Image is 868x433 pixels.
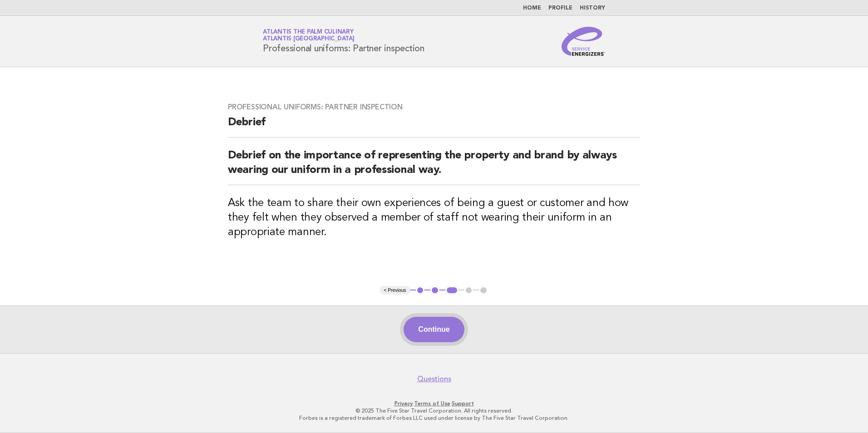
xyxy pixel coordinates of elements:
[263,29,355,42] a: Atlantis The Palm CulinaryAtlantis [GEOGRAPHIC_DATA]
[156,414,712,422] p: Forbes is a registered trademark of Forbes LLC used under license by The Five Star Travel Corpora...
[445,286,459,295] button: 3
[548,5,572,11] a: Profile
[395,400,413,407] a: Privacy
[523,5,541,11] a: Home
[562,27,605,56] img: Service Energizers
[156,407,712,414] p: © 2025 The Five Star Travel Corporation. All rights reserved.
[580,5,605,11] a: History
[263,36,355,42] span: Atlantis [GEOGRAPHIC_DATA]
[156,400,712,407] p: · ·
[414,400,450,407] a: Terms of Use
[228,196,640,240] h3: Ask the team to share their own experiences of being a guest or customer and how they felt when t...
[430,286,439,295] button: 2
[452,400,474,407] a: Support
[228,103,640,112] h3: Professional uniforms: Partner inspection
[263,30,424,53] h1: Professional uniforms: Partner inspection
[228,148,640,185] h2: Debrief on the importance of representing the property and brand by always wearing our uniform in...
[417,374,451,384] a: Questions
[228,115,640,138] h2: Debrief
[404,317,464,342] button: Continue
[416,286,425,295] button: 1
[380,286,409,295] button: < Previous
